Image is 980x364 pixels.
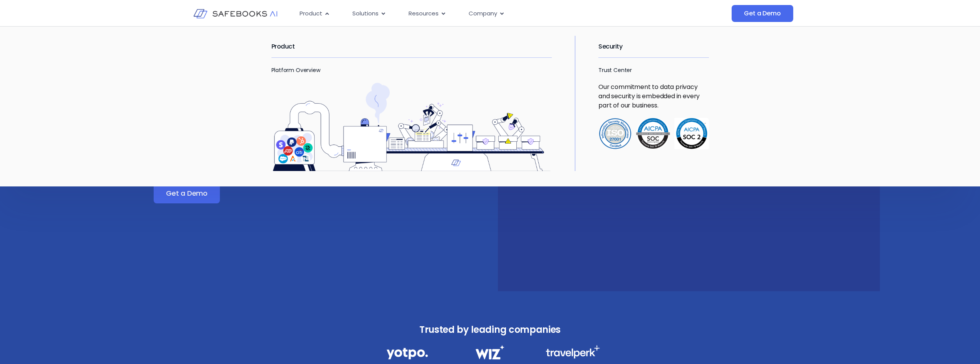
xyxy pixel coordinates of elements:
span: Get a Demo [744,10,781,17]
a: Trust Center [598,66,632,74]
span: Get a Demo [166,190,208,197]
h3: Trusted by leading companies [370,322,611,337]
h2: Security [598,36,709,57]
span: Company [469,9,497,18]
h2: Product [271,36,552,57]
nav: Menu [293,6,655,21]
a: Get a Demo [154,183,220,203]
span: Product [300,9,322,18]
img: Financial Data Governance 1 [387,345,428,362]
img: Financial Data Governance 2 [472,345,508,359]
span: Resources [409,9,439,18]
img: Financial Data Governance 3 [546,345,600,359]
span: Solutions [352,9,379,18]
div: Menu Toggle [293,6,655,21]
p: Our commitment to data privacy and security is embedded in every part of our business. [598,82,709,110]
a: Platform Overview [271,66,320,74]
a: Get a Demo [732,5,793,22]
